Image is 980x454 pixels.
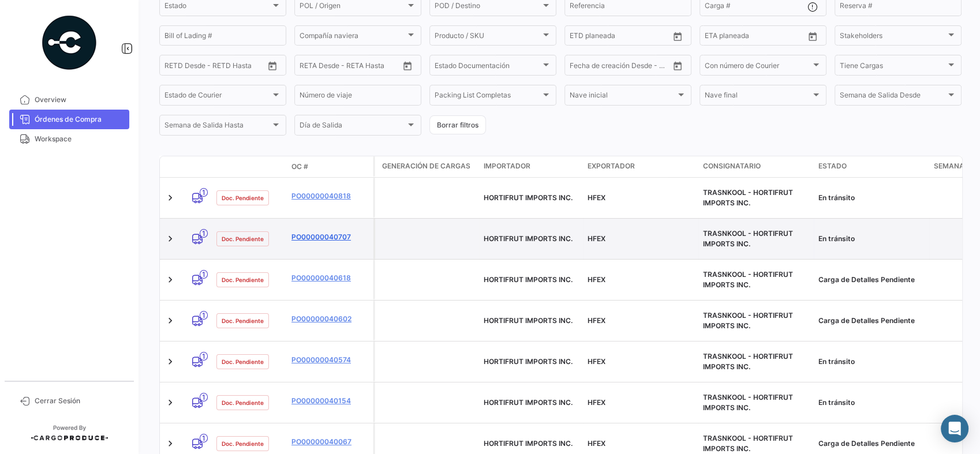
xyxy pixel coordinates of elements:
[35,396,125,406] span: Cerrar Sesión
[703,393,793,412] span: TRASNKOOL - HORTIFRUT IMPORTS INC.
[9,129,129,149] a: Workspace
[703,161,761,171] span: Consignatario
[291,355,369,365] a: PO00000040574
[570,33,590,42] input: Desde
[222,316,264,325] span: Doc. Pendiente
[9,90,129,110] a: Overview
[200,352,208,361] span: 1
[328,63,376,71] input: Hasta
[705,93,811,101] span: Nave final
[818,397,925,408] div: En tránsito
[222,439,264,448] span: Doc. Pendiente
[840,63,946,71] span: Tiene Cargas
[818,234,925,244] div: En tránsito
[588,193,605,202] span: HFEX
[570,63,590,71] input: Desde
[164,192,176,204] a: Expand/Collapse Row
[570,93,676,101] span: Nave inicial
[588,275,605,284] span: HFEX
[703,352,793,371] span: TRASNKOOL - HORTIFRUT IMPORTS INC.
[35,114,125,125] span: Órdenes de Compra
[484,193,573,202] span: HORTIFRUT IMPORTS INC.
[35,95,125,105] span: Overview
[435,33,541,42] span: Producto / SKU
[941,415,968,442] div: Abrir Intercom Messenger
[164,93,271,101] span: Estado de Courier
[479,156,583,177] datatable-header-cell: Importador
[484,316,573,325] span: HORTIFRUT IMPORTS INC.
[698,156,814,177] datatable-header-cell: Consignatario
[435,3,541,12] span: POD / Destino
[164,3,271,12] span: Estado
[222,398,264,407] span: Doc. Pendiente
[588,234,605,243] span: HFEX
[599,33,646,42] input: Hasta
[484,161,530,171] span: Importador
[212,162,287,171] datatable-header-cell: Estado Doc.
[804,28,821,45] button: Open calendar
[222,357,264,366] span: Doc. Pendiente
[9,110,129,129] a: Órdenes de Compra
[375,156,479,177] datatable-header-cell: Generación de cargas
[164,233,176,245] a: Expand/Collapse Row
[200,229,208,238] span: 1
[200,393,208,402] span: 1
[164,315,176,327] a: Expand/Collapse Row
[40,14,98,72] img: powered-by.png
[399,57,416,74] button: Open calendar
[291,314,369,324] a: PO00000040602
[840,93,946,101] span: Semana de Salida Desde
[734,33,781,42] input: Hasta
[164,438,176,449] a: Expand/Collapse Row
[291,437,369,447] a: PO00000040067
[435,93,541,101] span: Packing List Completas
[222,275,264,284] span: Doc. Pendiente
[840,33,946,42] span: Stakeholders
[200,434,208,442] span: 1
[669,28,686,45] button: Open calendar
[484,275,573,284] span: HORTIFRUT IMPORTS INC.
[818,193,925,203] div: En tránsito
[200,188,208,197] span: 1
[703,434,793,453] span: TRASNKOOL - HORTIFRUT IMPORTS INC.
[429,115,486,134] button: Borrar filtros
[703,270,793,289] span: TRASNKOOL - HORTIFRUT IMPORTS INC.
[200,270,208,279] span: 1
[818,275,925,285] div: Carga de Detalles Pendiente
[705,33,725,42] input: Desde
[588,161,635,171] span: Exportador
[164,123,271,131] span: Semana de Salida Hasta
[484,234,573,243] span: HORTIFRUT IMPORTS INC.
[291,396,369,406] a: PO00000040154
[35,134,125,144] span: Workspace
[291,162,308,172] span: OC #
[484,439,573,448] span: HORTIFRUT IMPORTS INC.
[200,311,208,320] span: 1
[583,156,698,177] datatable-header-cell: Exportador
[599,63,646,71] input: Hasta
[164,63,185,71] input: Desde
[669,57,686,74] button: Open calendar
[300,63,320,71] input: Desde
[435,63,541,71] span: Estado Documentación
[382,161,470,171] span: Generación de cargas
[164,356,176,367] a: Expand/Collapse Row
[588,357,605,366] span: HFEX
[222,193,264,202] span: Doc. Pendiente
[705,63,811,71] span: Con número de Courier
[287,157,373,177] datatable-header-cell: OC #
[291,273,369,283] a: PO00000040618
[818,161,847,171] span: Estado
[703,229,793,248] span: TRASNKOOL - HORTIFRUT IMPORTS INC.
[703,188,793,207] span: TRASNKOOL - HORTIFRUT IMPORTS INC.
[300,123,406,131] span: Día de Salida
[222,234,264,243] span: Doc. Pendiente
[818,357,925,367] div: En tránsito
[264,57,281,74] button: Open calendar
[300,3,406,12] span: POL / Origen
[588,398,605,407] span: HFEX
[484,357,573,366] span: HORTIFRUT IMPORTS INC.
[183,162,212,171] datatable-header-cell: Modo de Transporte
[164,397,176,408] a: Expand/Collapse Row
[814,156,929,177] datatable-header-cell: Estado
